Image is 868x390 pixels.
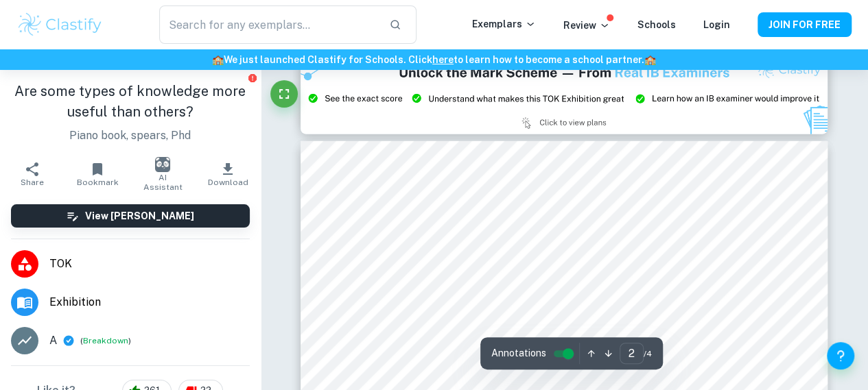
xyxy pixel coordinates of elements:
[139,173,187,192] span: AI Assistant
[49,294,250,310] span: Exhibition
[11,204,250,228] button: View [PERSON_NAME]
[248,73,258,83] button: Report issue
[11,127,250,144] p: Piano book, spears, Phd
[21,178,44,187] span: Share
[159,5,379,44] input: Search for any exemplars...
[83,334,128,347] button: Breakdown
[155,157,170,172] img: AI Assistant
[77,178,119,187] span: Bookmark
[49,332,57,349] p: A
[432,54,454,65] a: here
[758,12,852,37] button: JOIN FOR FREE
[11,81,250,122] h1: Are some types of knowledge more useful than others?
[827,342,854,369] button: Help and Feedback
[703,19,730,30] a: Login
[80,334,131,348] span: ( )
[637,19,676,30] a: Schools
[49,256,250,272] span: TOK
[16,11,104,38] img: Clastify logo
[644,54,656,65] span: 🏫
[208,178,248,187] span: Download
[472,16,536,32] p: Exemplars
[270,80,298,108] button: Fullscreen
[3,52,865,67] h6: We just launched Clastify for Schools. Click to learn how to become a school partner.
[130,155,196,193] button: AI Assistant
[644,348,652,360] span: / 4
[491,346,546,361] span: Annotations
[563,18,610,33] p: Review
[196,155,261,193] button: Download
[212,54,224,65] span: 🏫
[65,155,130,193] button: Bookmark
[301,56,828,134] img: Ad
[85,208,194,223] h6: View [PERSON_NAME]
